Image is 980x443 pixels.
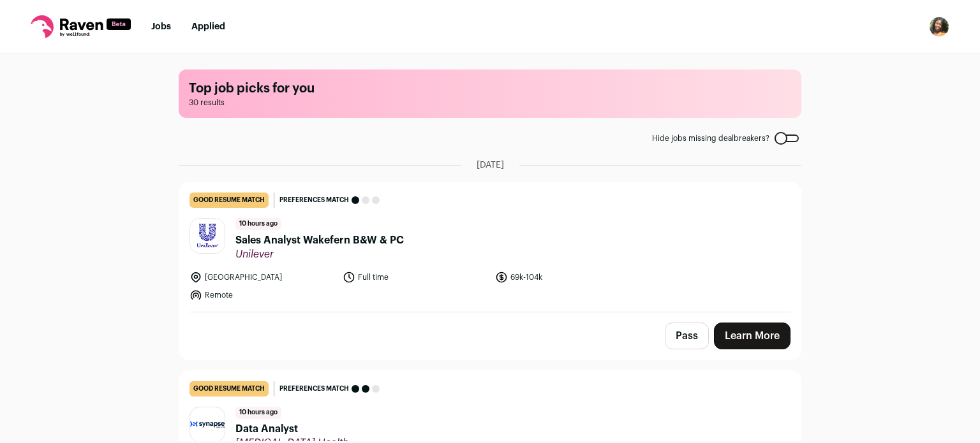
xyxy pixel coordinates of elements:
span: Data Analyst [235,421,348,437]
img: f3c3784a4cfd3ffdacf1de5267cefca12ac7588e8a0876073617eb1ae98cd315.png [190,421,225,428]
span: Preferences match [279,194,349,207]
span: 10 hours ago [235,407,281,419]
button: Pass [665,323,709,349]
div: good resume match [189,381,269,396]
span: [DATE] [477,159,504,171]
a: Learn More [714,323,791,349]
a: Jobs [151,22,171,31]
a: good resume match Preferences match 10 hours ago Sales Analyst Wakefern B&W & PC Unilever [GEOGRA... [179,182,801,312]
div: good resume match [189,192,269,208]
li: Remote [189,289,335,301]
li: 69k-104k [495,271,641,284]
span: Hide jobs missing dealbreakers? [652,133,769,143]
h1: Top job picks for you [189,80,791,98]
li: Full time [343,271,488,284]
span: 30 results [189,98,791,108]
img: bd115378ead66fc8da26409f78df6d25de35dd97bc357b4ee5b66c04424c8e82.jpg [190,219,225,253]
img: 17173030-medium_jpg [929,17,949,37]
span: Unilever [235,248,404,261]
a: Applied [191,22,225,31]
li: [GEOGRAPHIC_DATA] [189,271,335,284]
span: Preferences match [279,382,349,395]
span: 10 hours ago [235,218,281,230]
span: Sales Analyst Wakefern B&W & PC [235,233,404,248]
button: Open dropdown [929,17,949,37]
